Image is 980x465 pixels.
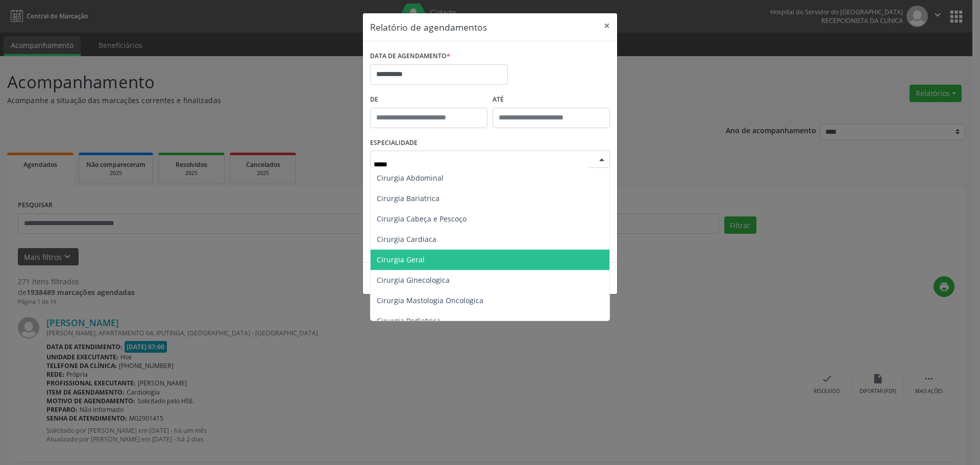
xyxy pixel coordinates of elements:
span: Cirurgia Geral [377,255,425,264]
label: De [370,92,487,108]
span: Cirurgia Mastologia Oncologica [377,296,483,305]
span: Cirurgia Pediatrica [377,316,440,326]
span: Cirurgia Cardiaca [377,234,436,244]
button: Close [597,13,617,38]
label: ESPECIALIDADE [370,135,418,151]
span: Cirurgia Abdominal [377,173,444,183]
label: ATÉ [493,92,610,108]
h5: Relatório de agendamentos [370,20,487,34]
label: DATA DE AGENDAMENTO [370,48,450,64]
span: Cirurgia Cabeça e Pescoço [377,214,467,224]
span: Cirurgia Bariatrica [377,193,439,203]
span: Cirurgia Ginecologica [377,275,450,285]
